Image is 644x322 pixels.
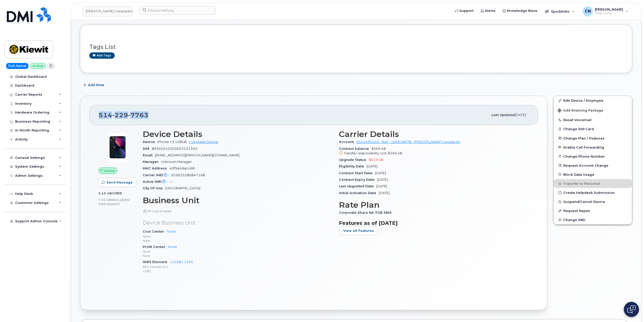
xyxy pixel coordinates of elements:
[377,178,388,182] span: [DATE]
[143,234,333,238] p: None
[477,6,499,16] a: Alerts
[169,180,173,184] span: —
[499,6,541,16] a: Knowledge Base
[143,173,171,177] span: Carrier IMEI
[143,153,155,157] span: Email
[379,191,390,195] span: [DATE]
[554,152,632,161] button: Change Phone Number
[168,245,177,249] a: None
[98,178,137,187] button: Send Message
[152,147,197,151] span: 89302610203053131393
[143,219,333,227] p: Device Business Unit
[112,111,128,119] span: 229
[388,151,402,155] span: $569.48
[80,81,109,90] button: Add Note
[112,191,122,195] span: used
[106,180,133,185] span: Send Message
[459,8,474,13] span: Support
[558,109,603,113] span: Add Roaming Package
[339,191,379,195] span: Initial Activation Date
[143,254,333,258] p: None
[89,44,623,50] h3: Tags List
[143,166,169,170] span: MAC Address
[139,6,216,15] input: Find something...
[143,130,333,139] h3: Device Details
[339,171,375,175] span: Contract Start Date
[375,171,386,175] span: [DATE]
[595,11,623,15] span: Help Desk
[551,9,569,13] span: Quicklinks
[88,83,104,87] span: Add Note
[143,180,169,184] span: Active IMEI
[554,105,632,115] button: Add Roaming Package
[99,111,149,119] span: 514
[554,124,632,133] button: Change SIM Card
[339,184,376,188] span: Last Upgraded Date
[98,192,112,195] span: 3.45 GB
[554,96,632,105] a: Edit Device / Employee
[563,136,605,140] span: Change Plan / Features
[554,188,632,197] a: Create Helpdesk Submission
[89,52,115,59] a: Add tags
[554,179,632,188] button: Transfer to Personal
[170,260,193,264] a: 110281.1356
[356,140,460,144] a: 0531495220 - Bell - 106318078 - [PERSON_NAME] Canada Inc
[143,260,170,264] span: WBS Element
[554,161,632,170] button: Request Account Change
[452,6,477,16] a: Support
[554,215,632,224] button: Change IMEI
[514,113,526,117] span: [DATE]
[143,265,333,269] p: KEG Canada ULC
[344,151,387,155] span: Transfer responsibility cost
[627,305,636,313] img: Open chat
[171,173,205,177] span: 353625280847168
[143,238,333,243] p: None
[339,211,394,214] span: Corporate Share NA 7GB 36M
[143,196,333,205] h3: Business Unit
[161,160,192,164] span: Unknown Manager
[343,228,374,233] span: View All Features
[143,147,152,151] span: SIM
[554,143,632,152] button: Enable Call Forwarding
[167,230,176,233] a: None
[143,140,157,144] span: Device
[585,8,591,14] span: CN
[98,198,112,202] span: 7.00 GB
[143,160,161,164] span: Manager
[165,186,200,190] span: [GEOGRAPHIC_DATA]
[485,8,495,13] span: Alerts
[563,145,604,149] span: Enable Call Forwarding
[143,209,333,213] p: HR Lock Enabled
[143,245,168,249] span: Profit Center
[595,7,623,11] span: [PERSON_NAME]
[339,220,529,226] h3: Features as of [DATE]
[491,113,514,117] span: Last updated
[104,168,115,173] span: Active
[128,111,149,119] span: 7763
[102,132,133,162] img: image20231002-3703462-1ig824h.jpeg
[339,147,529,156] span: $569.48
[143,230,167,233] span: Cost Center
[143,249,333,254] p: None
[554,197,632,206] button: Suspend/Cancel Device
[554,115,632,124] button: Reset Voicemail
[563,200,605,204] span: Suspend/Cancel Device
[339,130,529,139] h3: Carrier Details
[157,140,187,144] span: iPhone 13 128GB
[554,206,632,215] button: Request Repair
[541,6,578,16] div: Quicklinks
[155,153,240,157] span: [EMAIL_ADDRESS][PERSON_NAME][DOMAIN_NAME]
[98,198,130,206] span: included this month
[143,186,165,190] span: City Of Use
[376,184,387,188] span: [DATE]
[339,164,367,168] span: Eligibility Date
[367,164,377,168] span: [DATE]
[554,134,632,143] button: Change Plan / Features
[339,178,377,182] span: Contract Expiry Date
[169,166,195,170] span: 40f946dacc68
[507,8,537,13] span: Knowledge Base
[339,147,371,151] span: Contract balance
[554,170,632,179] button: Block Data Usage
[189,140,218,144] a: + Upgrade Device
[339,140,356,144] span: Account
